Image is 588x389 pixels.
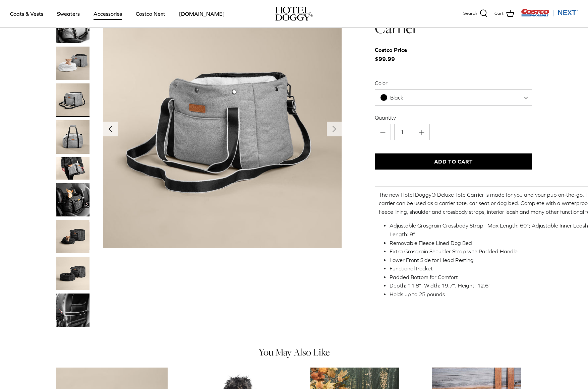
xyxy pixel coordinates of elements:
[494,10,504,17] span: Cart
[390,94,403,101] span: Black
[103,10,342,248] a: Show Gallery
[4,2,49,25] a: Coats & Vests
[56,183,90,216] a: Thumbnail Link
[275,7,313,21] a: hoteldoggy.com hoteldoggycom
[463,9,488,18] a: Search
[375,114,532,121] label: Quantity
[494,9,514,18] a: Cart
[463,10,477,17] span: Search
[56,120,90,154] a: Thumbnail Link
[375,46,414,64] span: $99.99
[375,46,407,55] div: Costco Price
[375,79,532,87] label: Color
[56,220,90,253] a: Thumbnail Link
[521,8,578,17] img: Costco Next
[56,83,90,117] a: Thumbnail Link
[130,2,171,25] a: Costco Next
[375,94,417,101] span: Black
[56,157,90,180] a: Thumbnail Link
[56,257,90,290] a: Thumbnail Link
[56,47,90,80] a: Thumbnail Link
[103,122,118,136] button: Previous
[327,122,342,136] button: Next
[87,2,128,25] a: Accessories
[51,2,86,25] a: Sweaters
[375,153,532,170] button: Add to Cart
[521,13,578,18] a: Visit Costco Next
[56,347,532,358] h4: You May Also Like
[275,7,313,21] img: hoteldoggycom
[56,294,90,327] a: Thumbnail Link
[173,2,231,25] a: [DOMAIN_NAME]
[375,89,532,106] span: Black
[394,124,410,140] input: Quantity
